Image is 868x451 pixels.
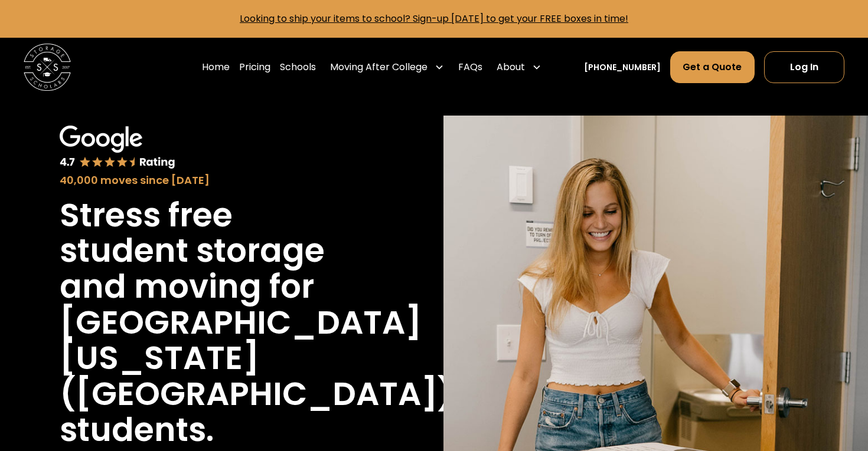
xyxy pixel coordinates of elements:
[239,51,270,84] a: Pricing
[24,44,71,91] img: Storage Scholars main logo
[330,60,428,74] div: Moving After College
[458,51,482,84] a: FAQs
[60,126,176,170] img: Google 4.7 star rating
[670,51,754,83] a: Get a Quote
[492,51,546,84] div: About
[60,412,214,448] h1: students.
[60,197,366,305] h1: Stress free student storage and moving for
[497,60,525,74] div: About
[584,61,661,74] a: [PHONE_NUMBER]
[280,51,316,84] a: Schools
[60,305,453,412] h1: [GEOGRAPHIC_DATA][US_STATE] ([GEOGRAPHIC_DATA])
[764,51,844,83] a: Log In
[240,12,628,25] a: Looking to ship your items to school? Sign-up [DATE] to get your FREE boxes in time!
[202,51,230,84] a: Home
[325,51,449,84] div: Moving After College
[60,172,366,188] div: 40,000 moves since [DATE]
